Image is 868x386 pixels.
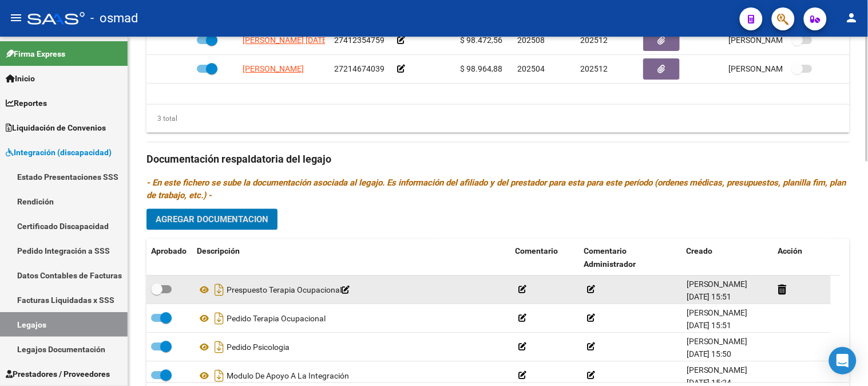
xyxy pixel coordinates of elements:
span: 27412354759 [334,36,385,45]
span: 202508 [517,36,545,45]
i: Descargar documento [212,310,227,328]
span: 202512 [580,64,608,73]
button: Agregar Documentacion [146,209,278,230]
span: Descripción [197,247,240,256]
span: [PERSON_NAME] [687,309,748,318]
span: [DATE] 15:50 [687,350,732,359]
datatable-header-cell: Descripción [192,239,510,277]
span: $ 98.964,88 [460,64,502,73]
span: 27214674039 [334,64,385,73]
span: Integración (discapacidad) [6,146,112,159]
span: [PERSON_NAME] [687,280,748,289]
span: Acción [778,247,803,256]
mat-icon: person [845,11,859,25]
div: Prespuesto Terapia Ocupacional [197,281,506,300]
span: Firma Express [6,48,65,60]
span: [PERSON_NAME] [DATE][PERSON_NAME] [243,36,390,45]
span: [PERSON_NAME] [DATE] [729,64,819,73]
span: [DATE] 15:51 [687,293,732,302]
mat-icon: menu [9,11,23,25]
div: Pedido Psicologia [197,338,506,357]
span: Reportes [6,97,47,109]
span: Inicio [6,72,35,85]
span: Agregar Documentacion [156,215,268,225]
span: $ 98.472,56 [460,36,502,45]
i: Descargar documento [212,338,227,357]
span: Comentario Administrador [584,247,636,269]
span: Prestadores / Proveedores [6,368,110,380]
span: [PERSON_NAME] [687,337,748,346]
span: [PERSON_NAME] [DATE] [729,36,819,45]
span: [PERSON_NAME] [687,366,748,375]
datatable-header-cell: Comentario [510,239,579,277]
div: Open Intercom Messenger [829,347,857,375]
span: Creado [687,247,713,256]
div: 3 total [146,113,177,125]
div: Modulo De Apoyo A La Integración [197,367,506,385]
span: [PERSON_NAME] [243,64,304,73]
span: [DATE] 15:51 [687,321,732,330]
i: Descargar documento [212,281,227,300]
datatable-header-cell: Creado [682,239,774,277]
span: - osmad [90,6,138,31]
i: Descargar documento [212,367,227,385]
span: Comentario [515,247,558,256]
datatable-header-cell: Acción [774,239,831,277]
i: - En este fichero se sube la documentación asociada al legajo. Es información del afiliado y del ... [146,178,846,201]
datatable-header-cell: Comentario Administrador [579,239,682,277]
span: Aprobado [151,247,187,256]
datatable-header-cell: Aprobado [146,239,192,277]
span: Liquidación de Convenios [6,121,106,134]
h3: Documentación respaldatoria del legajo [146,152,850,168]
span: 202504 [517,64,545,73]
div: Pedido Terapia Ocupacional [197,310,506,328]
span: 202512 [580,36,608,45]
